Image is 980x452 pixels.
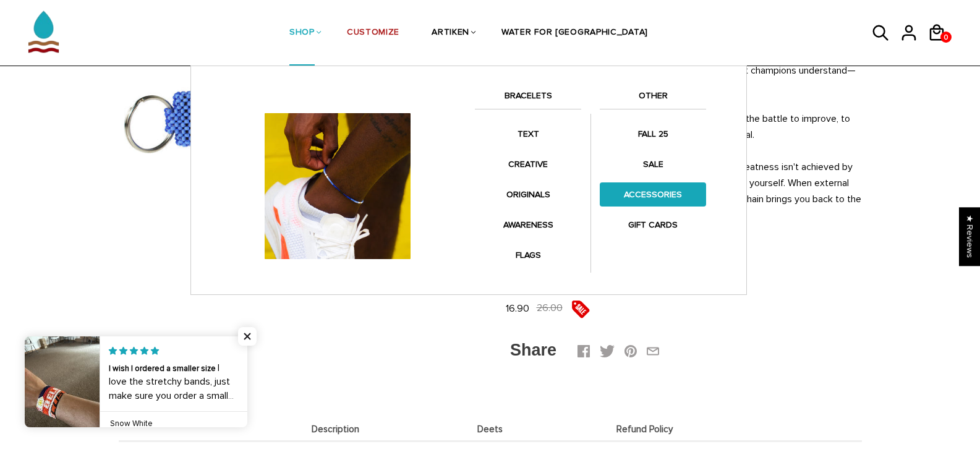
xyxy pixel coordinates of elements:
[475,213,581,237] a: AWARENESS
[600,182,706,207] a: ACCESSORIES
[600,152,706,176] a: SALE
[475,88,581,109] a: BRACELETS
[506,302,529,314] span: 16.90
[475,122,581,146] a: TEXT
[289,1,315,66] a: SHOP
[501,1,648,66] a: WATER FOR [GEOGRAPHIC_DATA]
[537,300,563,316] span: 26.00
[600,213,706,237] a: GIFT CARDS
[571,300,590,318] img: sale5.png
[600,122,706,146] a: FALL 25
[600,88,706,109] a: OTHER
[475,182,581,207] a: ORIGINALS
[416,424,565,435] span: Deets
[262,424,410,435] span: Description
[959,207,980,266] div: Click to open Judge.me floating reviews tab
[238,327,257,346] span: Close popup widget
[432,1,469,66] a: ARTIKEN
[475,243,581,267] a: FLAGS
[571,424,719,435] span: Refund Policy
[940,30,952,45] span: 0
[940,32,952,43] a: 0
[347,1,399,66] a: CUSTOMIZE
[510,341,556,359] span: Share
[475,152,581,176] a: CREATIVE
